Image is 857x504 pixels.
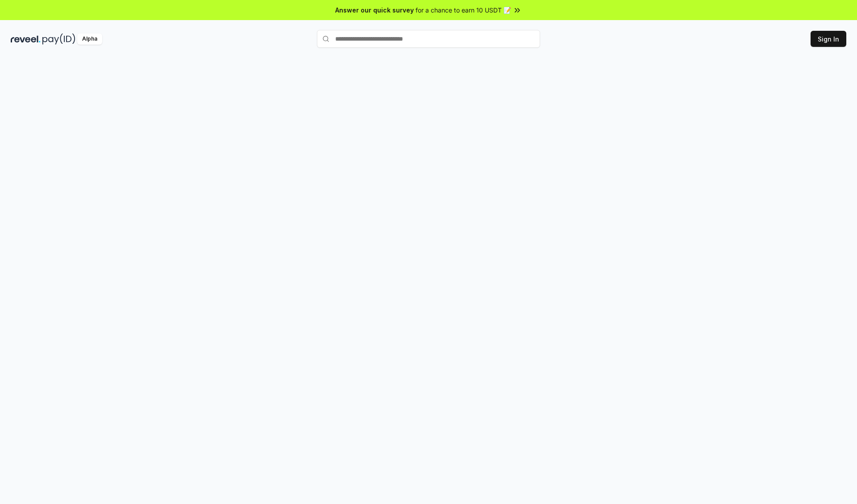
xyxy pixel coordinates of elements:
img: reveel_dark [11,33,41,45]
button: Sign In [811,31,846,47]
img: pay_id [42,33,75,45]
div: Alpha [77,33,102,45]
span: Answer our quick survey [335,5,414,15]
span: for a chance to earn 10 USDT 📝 [416,5,511,15]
